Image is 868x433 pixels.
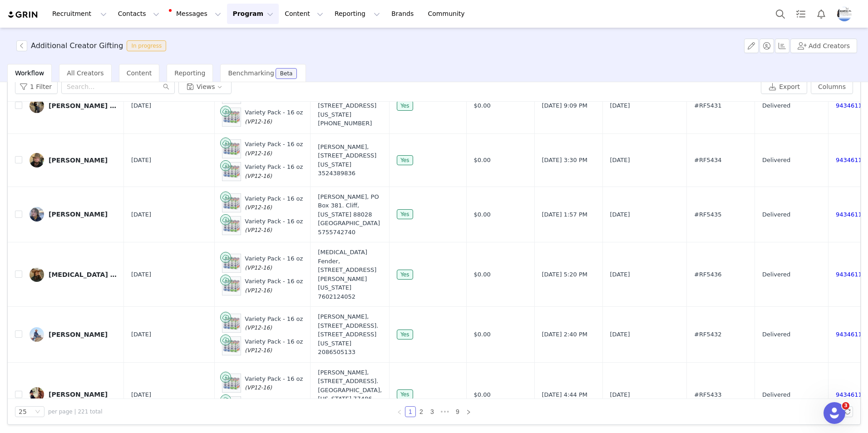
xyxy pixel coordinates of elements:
img: 1af7cb00-91eb-48a1-9c3c-afb3b9fee690.jpg [30,387,44,402]
button: Export [761,79,807,94]
button: Views [178,79,232,94]
span: (VP12-16) [245,265,272,271]
div: Variety Pack - 16 oz [245,397,303,415]
span: (VP12-16) [245,384,272,391]
span: Workflow [15,69,44,77]
button: Messages [165,4,227,24]
div: 2086505133 [318,348,382,357]
div: [PERSON_NAME] [49,211,108,218]
span: [DATE] [131,330,151,339]
div: 3524389836 [318,169,382,178]
span: [DATE] [610,101,630,110]
img: Product Image [222,142,241,155]
a: Community [423,4,474,24]
li: 9 [452,406,463,417]
div: 25 [19,407,27,417]
div: Variety Pack - 16 oz [245,277,303,295]
a: [PERSON_NAME] [30,153,117,167]
h3: Additional Creator Gifting [31,40,123,51]
div: [PERSON_NAME], PO Box 381. Cliff, [US_STATE] 88028 [GEOGRAPHIC_DATA] [318,192,382,237]
i: icon: right [466,409,471,415]
li: Previous Page [394,406,405,417]
span: #RF5436 [694,270,722,279]
a: Brands [386,4,422,24]
li: 1 [405,406,416,417]
li: 2 [416,406,427,417]
span: (VP12-16) [245,118,272,125]
span: ••• [438,406,452,417]
span: Yes [397,155,413,165]
span: [DATE] 4:44 PM [542,390,587,399]
a: [MEDICAL_DATA] Fender [30,267,117,282]
span: Reporting [174,69,205,77]
a: 3 [427,407,437,417]
a: 2 [416,407,426,417]
div: [MEDICAL_DATA] Fender [49,271,117,278]
div: 7602124052 [318,292,382,301]
span: (VP12-16) [245,325,272,331]
img: Product Image [222,340,241,353]
div: Beta [280,71,293,76]
span: #RF5432 [694,330,722,339]
input: Search... [61,79,175,94]
span: $0.00 [474,210,491,219]
div: [PERSON_NAME], [STREET_ADDRESS][US_STATE] [318,143,382,178]
span: (VP12-16) [245,347,272,354]
button: Recruitment [47,4,112,24]
a: [PERSON_NAME] [30,207,117,221]
span: [DATE] [131,156,151,165]
span: [DATE] 2:40 PM [542,330,587,339]
a: 1 [405,407,415,417]
span: Yes [397,270,413,280]
span: $0.00 [474,390,491,399]
span: [object Object] [16,40,170,51]
span: (VP12-16) [245,96,272,102]
button: Add Creators [790,39,857,53]
span: $0.00 [474,270,491,279]
span: (VP12-16) [245,173,272,179]
div: [PERSON_NAME] [PERSON_NAME] [49,102,117,109]
span: [DATE] 1:57 PM [542,210,587,219]
a: grin logo [7,10,39,19]
img: Product Image [222,110,241,123]
span: Content [127,69,152,77]
button: Content [279,4,329,24]
span: (VP12-16) [245,204,272,211]
span: Yes [397,209,413,219]
iframe: Intercom live chat [824,402,845,424]
img: Product Image [222,377,241,390]
button: Profile [832,7,861,21]
span: Yes [397,389,413,399]
span: Yes [397,101,413,111]
img: 564e8228-03d7-4de5-ba61-a31312fd9f44.jpg [30,207,44,221]
img: Product Image [222,219,241,232]
span: [DATE] [610,270,630,279]
div: Variety Pack - 16 oz [245,162,303,180]
span: In progress [127,40,166,51]
div: Variety Pack - 16 oz [245,217,303,235]
button: Search [770,4,790,24]
img: c5be31dd-8251-402b-8f40-bdfe33c267fc--s.jpg [30,153,44,167]
span: [DATE] 9:09 PM [542,101,587,110]
img: Product Image [222,256,241,270]
span: [DATE] [131,270,151,279]
span: #RF5431 [694,101,722,110]
div: Variety Pack - 16 oz [245,194,303,212]
span: All Creators [67,69,104,77]
img: 84165b34-0767-4f3a-913c-ee713a8c96ac.jpg [30,327,44,342]
div: [PERSON_NAME], [STREET_ADDRESS]. [STREET_ADDRESS][US_STATE] [318,312,382,357]
li: Next 3 Pages [438,406,452,417]
span: [DATE] [131,210,151,219]
img: 3ad3c439-0c34-4839-b3e2-2552427c3739.png [837,7,852,21]
div: [PERSON_NAME] [PERSON_NAME], [STREET_ADDRESS][US_STATE] [318,84,382,128]
div: [PERSON_NAME] [49,157,108,164]
span: [DATE] [610,390,630,399]
span: (VP12-16) [245,150,272,157]
span: 3 [842,402,849,409]
li: Next Page [463,406,474,417]
button: Notifications [811,4,831,24]
a: Tasks [791,4,811,24]
button: 1 Filter [15,79,58,94]
i: icon: left [397,409,402,415]
span: $0.00 [474,330,491,339]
